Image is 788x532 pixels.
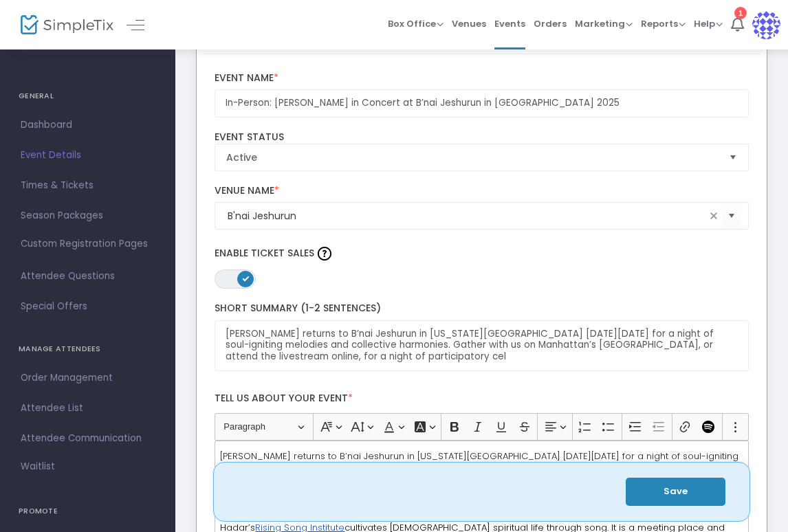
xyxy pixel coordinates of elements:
span: Venues [452,6,486,41]
button: Paragraph [217,417,310,438]
span: Box Office [388,17,444,30]
input: Select Venue [228,209,706,223]
div: Editor toolbar [215,413,749,441]
span: Dashboard [21,116,155,134]
span: Orders [534,6,567,41]
span: Waitlist [21,460,55,474]
h4: PROMOTE [19,498,157,525]
span: Special Offers [21,298,155,315]
span: clear [705,208,722,224]
button: Select [722,202,741,230]
h4: GENERAL [19,82,157,110]
span: Active [226,151,719,164]
span: Custom Registration Pages [21,237,148,251]
img: question-mark [318,247,331,261]
span: ON [242,275,249,282]
input: Enter Event Name [215,89,749,118]
span: Event Details [21,146,155,164]
span: Marketing [575,17,633,30]
span: Events [494,6,525,41]
h4: MANAGE ATTENDEES [19,335,157,363]
div: 1 [734,7,747,19]
span: Help [694,17,723,30]
span: Attendee List [21,399,155,417]
span: [PERSON_NAME] returns to B’nai Jeshurun in [US_STATE][GEOGRAPHIC_DATA] [DATE][DATE] for a night o... [220,450,738,489]
button: Save [626,478,725,506]
span: Attendee Questions [21,267,155,285]
label: Event Status [215,131,749,144]
span: Short Summary (1-2 Sentences) [215,301,381,315]
span: Season Packages [21,207,155,225]
button: Select [723,144,743,170]
span: Times & Tickets [21,177,155,195]
span: Attendee Communication [21,430,155,447]
span: Order Management [21,369,155,387]
label: Tell us about your event [208,385,756,413]
span: Reports [641,17,686,30]
label: Venue Name [215,185,749,197]
label: Enable Ticket Sales [215,243,749,264]
label: Event Name [215,72,749,85]
span: Paragraph [223,419,295,435]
